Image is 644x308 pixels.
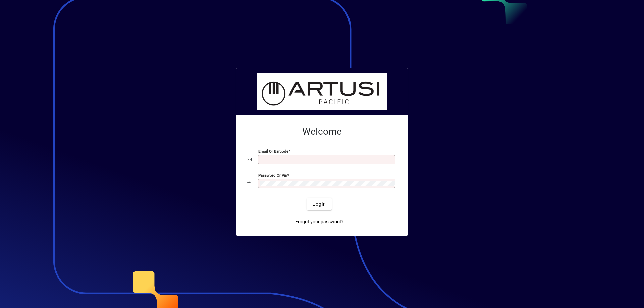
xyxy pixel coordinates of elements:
span: Login [312,201,326,208]
button: Login [307,198,331,210]
mat-label: Password or Pin [258,173,287,178]
a: Forgot your password? [292,215,346,228]
mat-label: Email or Barcode [258,149,288,154]
span: Forgot your password? [295,218,344,225]
h2: Welcome [247,126,397,137]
